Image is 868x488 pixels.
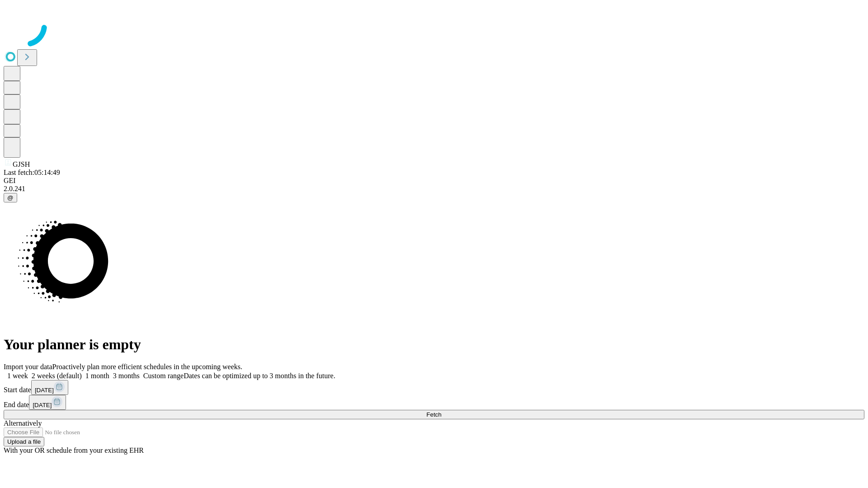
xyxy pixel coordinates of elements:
[4,169,60,176] span: Last fetch: 05:14:49
[7,372,28,380] span: 1 week
[4,419,42,427] span: Alternatively
[35,387,54,394] span: [DATE]
[113,372,140,380] span: 3 months
[4,437,44,446] button: Upload a file
[29,395,66,410] button: [DATE]
[32,372,82,380] span: 2 weeks (default)
[4,193,17,202] button: @
[4,446,144,454] span: With your OR schedule from your existing EHR
[31,380,68,395] button: [DATE]
[7,194,14,201] span: @
[143,372,184,380] span: Custom range
[52,363,242,371] span: Proactively plan more efficient schedules in the upcoming weeks.
[4,185,864,193] div: 2.0.241
[33,402,52,408] span: [DATE]
[4,380,864,395] div: Start date
[4,395,864,410] div: End date
[4,177,864,185] div: GEI
[85,372,109,380] span: 1 month
[184,372,335,380] span: Dates can be optimized up to 3 months in the future.
[4,363,52,371] span: Import your data
[426,411,441,418] span: Fetch
[13,160,30,168] span: GJSH
[4,336,864,353] h1: Your planner is empty
[4,410,864,419] button: Fetch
